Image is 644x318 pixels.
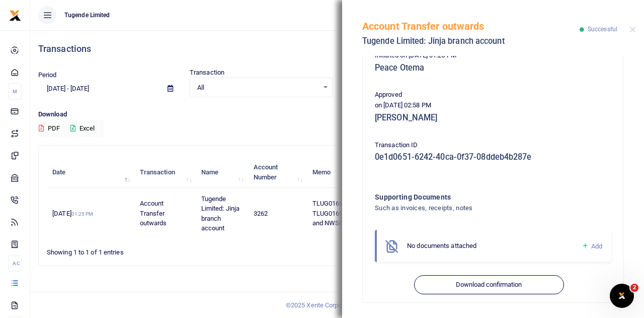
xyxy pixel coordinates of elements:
label: Period [38,70,57,80]
a: logo-small logo-large logo-large [9,11,21,19]
h4: Such as invoices, receipts, notes [375,203,571,214]
th: Memo: activate to sort column ascending [306,157,406,188]
h5: Account Transfer outwards [362,20,580,32]
th: Date: activate to sort column descending [47,157,134,188]
span: Add [591,242,602,250]
h5: [PERSON_NAME] [375,113,611,123]
span: 3262 [254,210,268,217]
p: Transaction ID [375,140,611,151]
h5: Tugende Limited: Jinja branch account [362,36,580,46]
th: Transaction: activate to sort column ascending [134,157,196,188]
span: TLUG016527 and TLUG016526 Jinja Electricity and NWSC [312,200,395,227]
a: Add [582,240,602,252]
th: Account Number: activate to sort column ascending [248,157,306,188]
p: Approved [375,90,611,100]
h5: Peace Otema [375,63,611,73]
button: Excel [62,120,103,137]
span: Tugende Limited [60,11,114,20]
span: [DATE] [52,210,93,217]
span: No documents attached [407,242,476,249]
th: Name: activate to sort column ascending [196,157,248,188]
span: 2 [630,284,638,292]
p: Initiated on [DATE] 01:25 PM [375,50,611,61]
button: PDF [38,120,60,137]
input: select period [38,80,159,97]
p: Download [38,109,636,120]
img: logo-small [9,10,21,22]
li: Ac [8,255,22,272]
iframe: Intercom live chat [610,284,634,308]
button: Download confirmation [414,275,563,294]
h5: 0e1d0651-6242-40ca-0f37-08ddeb4b287e [375,152,611,162]
span: All [197,83,318,93]
div: Showing 1 to 1 of 1 entries [47,242,285,258]
small: 01:25 PM [71,211,94,217]
label: Status [341,68,360,78]
span: Tugende Limited: Jinja branch account [201,195,239,232]
h4: Transactions [38,43,636,54]
li: M [8,83,22,100]
h4: Supporting Documents [375,192,571,203]
span: Account Transfer outwards [140,200,167,227]
p: on [DATE] 02:58 PM [375,100,611,111]
label: Transaction [190,68,224,78]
